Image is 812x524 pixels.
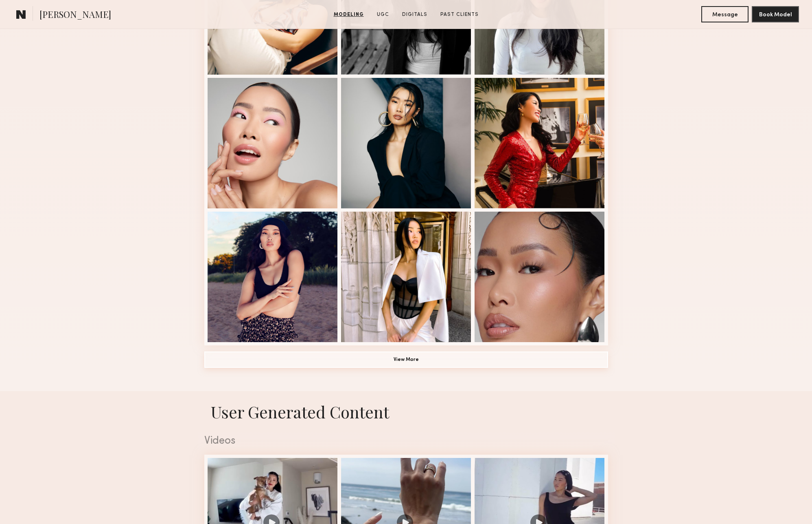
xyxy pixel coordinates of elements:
[437,11,482,18] a: Past Clients
[204,436,608,447] div: Videos
[374,11,392,18] a: UGC
[204,352,608,368] button: View More
[198,401,615,422] h1: User Generated Content
[39,8,111,22] span: [PERSON_NAME]
[752,6,799,22] button: Book Model
[701,6,749,22] button: Message
[330,11,367,18] a: Modeling
[399,11,431,18] a: Digitals
[752,11,799,18] a: Book Model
